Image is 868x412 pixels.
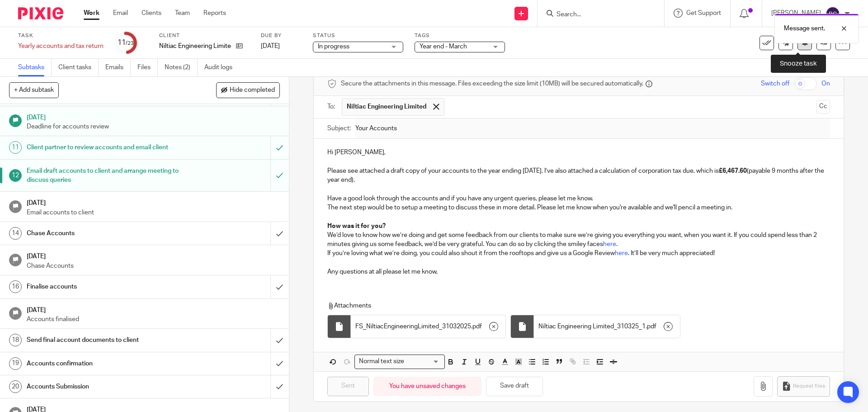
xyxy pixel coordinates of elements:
div: 11 [9,141,22,154]
h1: Send final account documents to client [27,333,183,347]
div: Search for option [354,355,445,369]
p: Niltiac Engineering Limited [159,42,231,51]
button: Hide completed [216,82,280,98]
p: Hi [PERSON_NAME], [327,148,830,157]
input: Sent [327,377,369,396]
p: If you’re loving what we’re doing, you could also shout it from the rooftops and give us a Google... [327,249,830,258]
p: Please see attached a draft copy of your accounts to the year ending [DATE]. I’ve also attached a... [327,166,830,185]
h1: [DATE] [27,303,280,315]
label: To: [327,102,337,111]
div: 14 [9,227,22,240]
input: Search for option [407,357,439,366]
div: 20 [9,380,22,393]
span: Year end - March [420,43,467,50]
span: In progress [318,43,349,50]
p: Message sent. [784,24,825,33]
a: Audit logs [204,59,239,76]
div: . [534,315,680,338]
div: You have unsaved changes [373,377,481,396]
label: Tags [415,32,505,39]
span: Request files [793,383,825,390]
a: Client tasks [58,59,99,76]
small: /23 [126,41,134,46]
span: Switch off [761,79,789,88]
a: Work [84,9,99,18]
span: FS_NiltiacEngineeringLimited_31032025 [355,322,471,331]
a: here [615,250,628,256]
p: Chase Accounts [27,261,280,270]
img: Pixie [18,7,63,19]
span: Niltiac Engineering Limited [347,102,426,111]
div: Yearly accounts and tax return [18,42,104,51]
p: Email accounts to client [27,208,280,217]
span: On [821,79,830,88]
span: pdf [647,322,656,331]
div: 18 [9,334,22,346]
button: + Add subtask [9,82,59,98]
a: Reports [203,9,226,18]
h1: Client partner to review accounts and email client [27,141,183,154]
img: svg%3E [826,6,840,21]
div: 12 [9,169,22,182]
span: Niltiac Engineering Limited_310325_1 [538,322,646,331]
h1: [DATE] [27,196,280,208]
h1: Accounts Submission [27,380,183,393]
a: here [603,241,616,247]
label: Subject: [327,124,351,133]
div: 16 [9,280,22,293]
label: Client [159,32,250,39]
a: Clients [142,9,161,18]
p: We’d love to know how we’re doing and get some feedback from our clients to make sure we’re givin... [327,231,830,249]
p: Have a good look through the accounts and if you have any urgent queries, please let me know. [327,194,830,203]
h1: [DATE] [27,111,280,122]
p: Accounts finalised [27,315,280,324]
strong: How was it for you? [327,223,386,229]
p: The next step would be to setup a meeting to discuss these in more detail. Please let me know whe... [327,203,830,212]
label: Task [18,32,104,39]
h1: [DATE] [27,250,280,261]
div: 19 [9,357,22,370]
label: Status [313,32,403,39]
span: Normal text size [357,357,406,366]
div: 11 [118,38,134,48]
p: Attachments [327,301,813,310]
div: . [351,315,505,338]
h1: Chase Accounts [27,227,183,240]
h1: Email draft accounts to client and arrange meeting to discuss queries [27,164,183,187]
a: Team [175,9,190,18]
a: Notes (2) [165,59,198,76]
span: pdf [472,322,482,331]
p: Any questions at all please let me know, [327,267,830,276]
button: Request files [777,376,830,397]
a: Emails [105,59,131,76]
a: Files [137,59,158,76]
label: Due by [261,32,302,39]
a: Email [113,9,128,18]
span: Secure the attachments in this message. Files exceeding the size limit (10MB) will be secured aut... [341,79,643,88]
strong: £6,467.60 [719,168,747,174]
button: Save draft [486,377,543,396]
button: Cc [816,100,830,114]
h1: Finalise accounts [27,280,183,294]
a: Subtasks [18,59,52,76]
p: Deadline for accounts review [27,122,280,131]
span: [DATE] [261,43,280,49]
span: Hide completed [230,87,275,94]
h1: Accounts confirmation [27,357,183,370]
